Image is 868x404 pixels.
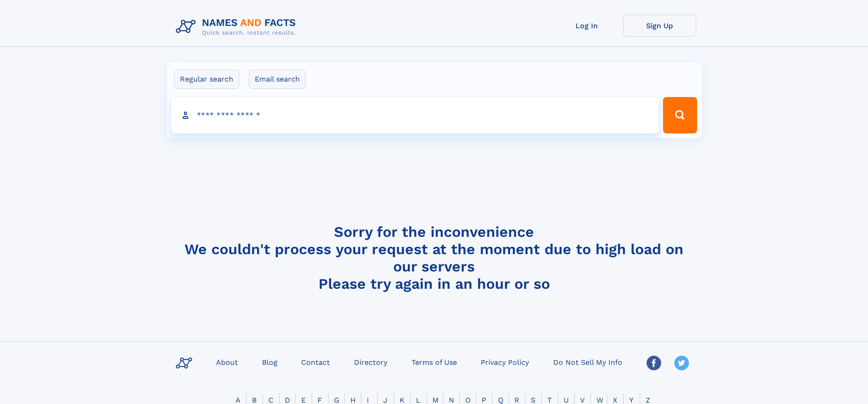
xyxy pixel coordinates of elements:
img: Logo Names and Facts [172,15,303,39]
a: Sign Up [623,15,696,37]
a: Contact [298,355,334,368]
h4: Sorry for the inconvenience We couldn't process your request at the moment due to high load on ou... [172,223,696,292]
button: Search Button [663,97,697,133]
input: search input [171,97,659,133]
a: About [212,355,241,368]
a: Terms of Use [408,355,461,368]
a: Directory [350,355,391,368]
img: Facebook [647,356,661,370]
img: Twitter [674,356,689,370]
label: Regular search [174,70,239,89]
a: Do Not Sell My Info [550,355,626,368]
a: Log In [550,15,623,37]
label: Email search [249,70,306,89]
a: Privacy Policy [477,355,533,368]
a: Blog [258,355,281,368]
